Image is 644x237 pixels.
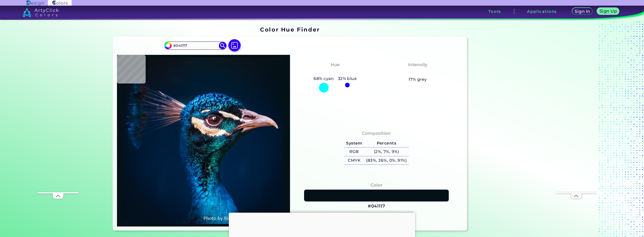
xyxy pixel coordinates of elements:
iframe: Advertisement [229,213,415,236]
h5: (2%, 7%, 9%) [364,148,409,156]
h4: Hue [331,61,340,68]
h5: RGB [344,148,364,156]
a: Sign Up [598,8,618,15]
img: icon picture [228,39,241,51]
h5: Sign Up [600,9,616,13]
h1: Color Hue Finder [260,26,320,33]
h5: 32% blue [336,75,359,82]
a: Sign In [573,8,592,15]
h3: Applications [527,9,557,13]
input: type color.. [171,42,219,49]
h5: 68% cyan [312,75,336,82]
h5: 17% grey [409,76,427,83]
img: ArtyClick Design logo [27,1,44,5]
img: icon search [219,42,227,49]
h5: CMYK [344,156,364,165]
h3: #041117 [368,203,385,209]
h5: System [344,139,364,148]
img: logo_artyclick_colors_white.svg [23,8,59,17]
img: img_pavlin.jpg [120,57,287,224]
h3: Bluish Cyan [319,69,352,75]
iframe: Advertisement [38,38,79,192]
iframe: Advertisement [469,24,533,233]
h5: (83%, 26%, 0%, 91%) [364,156,409,165]
h3: Moderate [404,69,431,75]
h4: Composition [362,130,391,137]
h4: Color [371,181,382,189]
iframe: Advertisement [556,38,597,192]
h3: Tools [488,9,501,13]
h5: Percents [364,139,409,148]
h5: Sign In [575,9,589,13]
h4: Intensity [408,61,427,68]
